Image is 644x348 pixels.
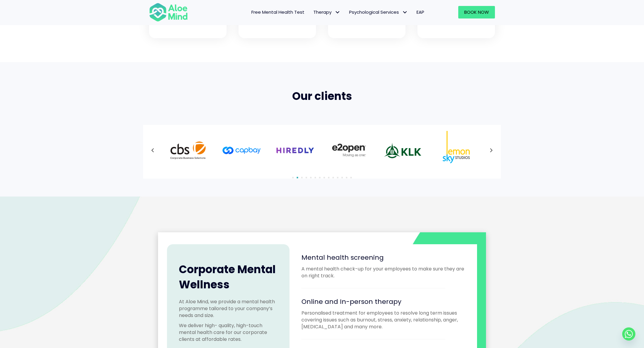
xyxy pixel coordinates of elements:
a: 7 [319,177,321,178]
a: 6 [315,177,316,178]
div: Slide 3 of 5 [222,131,261,170]
p: At Aloe Mind, we provide a mental health programme tailored to your company’s needs and size. [179,298,278,319]
p: Personalised treatment for employees to resolve long term issues covering issues such as burnout,... [301,310,465,330]
div: Slide 4 of 5 [276,131,315,170]
a: 4 [306,177,307,178]
a: 14 [350,177,352,178]
p: A mental health check-up for your employees to make sure they are on right track. [301,265,465,279]
img: Aloe Mind Malaysia | Mental Healthcare Services in Malaysia and Singapore [276,131,315,170]
span: Our clients [292,89,352,104]
a: TherapyTherapy: submenu [309,6,345,18]
img: Aloe Mind Malaysia | Mental Healthcare Services in Malaysia and Singapore [437,131,476,170]
span: Psychological Services [349,9,408,15]
div: Slide 7 of 5 [437,131,476,170]
a: 13 [346,177,347,178]
p: We deliver high- quality, high-touch mental health care for our corporate clients at affordable r... [179,322,278,343]
span: EAP [417,9,424,15]
nav: Menu [196,6,429,18]
a: 1 [292,177,294,178]
img: Aloe Mind Malaysia | Mental Healthcare Services in Malaysia and Singapore [168,131,207,170]
span: Therapy [313,9,340,15]
a: 5 [310,177,312,178]
a: 11 [337,177,338,178]
span: Online and In-person therapy [301,297,401,306]
img: Aloe Mind Malaysia | Mental Healthcare Services in Malaysia and Singapore [329,131,368,170]
span: Mental health screening [301,253,384,262]
img: Aloe Mind Malaysia | Mental Healthcare Services in Malaysia and Singapore [383,131,422,170]
img: Aloe mind Logo [149,2,188,22]
a: 10 [332,177,334,178]
a: Book Now [458,6,495,18]
a: 12 [341,177,343,178]
a: 8 [323,177,325,178]
span: Free Mental Health Test [251,9,304,15]
div: Slide 2 of 5 [168,131,207,170]
a: 2 [297,177,298,178]
div: Slide 5 of 5 [329,131,368,170]
a: 3 [301,177,303,178]
a: Psychological ServicesPsychological Services: submenu [345,6,412,18]
a: Free Mental Health Test [247,6,309,18]
a: 9 [328,177,329,178]
span: Book Now [464,9,489,15]
span: Psychological Services: submenu [400,8,409,17]
img: Aloe Mind Malaysia | Mental Healthcare Services in Malaysia and Singapore [222,131,261,170]
span: Therapy: submenu [333,8,342,17]
a: EAP [412,6,429,18]
a: Whatsapp [622,327,635,341]
div: Slide 6 of 5 [383,131,422,170]
span: Corporate Mental Wellness [179,262,276,292]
